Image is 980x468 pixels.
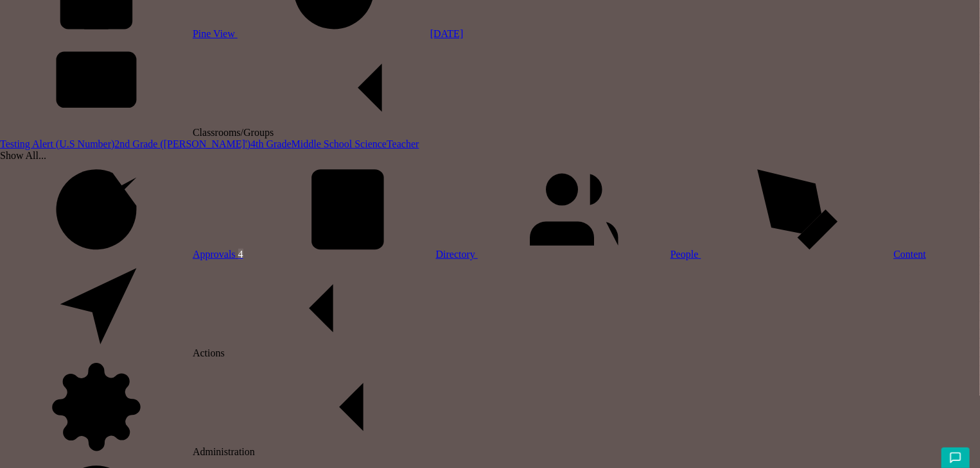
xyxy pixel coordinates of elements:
span: Approvals [193,249,243,260]
span: Actions [193,347,417,358]
a: Content [701,249,927,260]
a: Directory [243,249,478,260]
span: Directory [436,249,478,260]
a: People [478,249,701,260]
span: Pine View [193,28,238,39]
span: [DATE] [430,28,464,39]
a: Teacher [387,138,419,149]
a: [DATE] [238,28,464,39]
span: People [670,249,701,260]
span: 4 [238,249,243,260]
span: Classrooms/Groups [193,127,466,138]
a: 2nd Grade ([PERSON_NAME]') [114,138,250,149]
span: Content [894,249,927,260]
a: Middle School Science [292,138,387,149]
span: Administration [193,446,448,457]
a: 4th Grade [250,138,292,149]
